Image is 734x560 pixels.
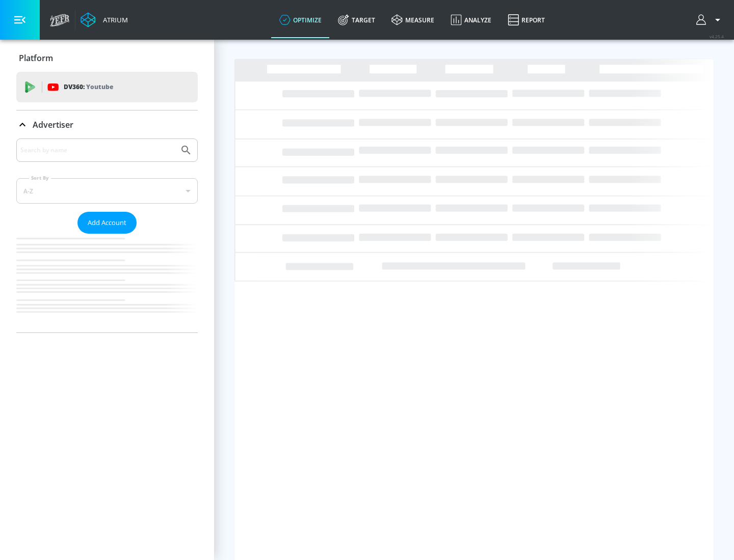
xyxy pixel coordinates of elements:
[330,2,383,38] a: Target
[20,144,175,157] input: Search by name
[86,81,113,92] p: Youtube
[88,217,126,229] span: Add Account
[77,212,137,234] button: Add Account
[64,81,113,93] p: DV360:
[33,119,73,130] p: Advertiser
[81,12,128,27] a: Atrium
[710,34,724,39] span: v 4.25.4
[19,52,53,64] p: Platform
[16,110,198,139] div: Advertiser
[16,44,198,72] div: Platform
[29,175,51,181] label: Sort By
[271,2,330,38] a: optimize
[99,15,128,24] div: Atrium
[442,2,500,38] a: Analyze
[16,138,198,332] div: Advertiser
[500,2,553,38] a: Report
[16,178,198,204] div: A-Z
[16,234,198,332] nav: list of Advertiser
[16,72,198,102] div: DV360: Youtube
[383,2,442,38] a: measure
